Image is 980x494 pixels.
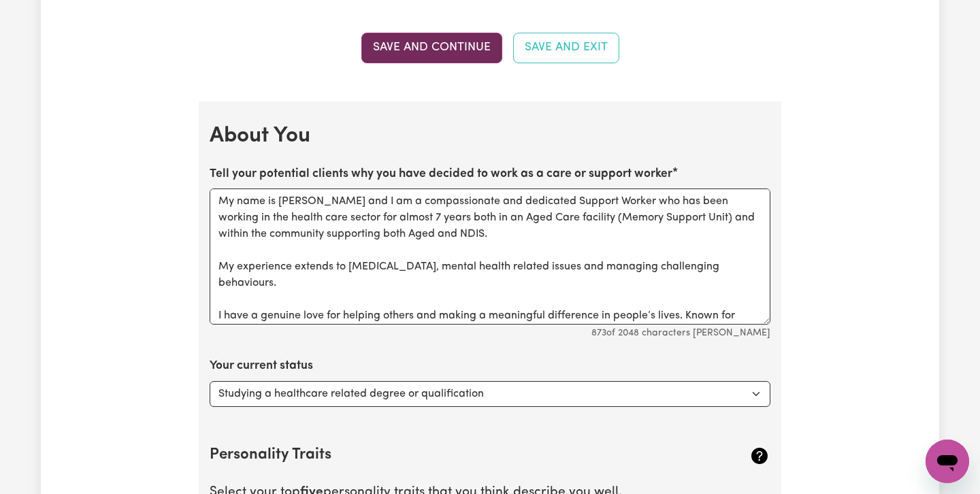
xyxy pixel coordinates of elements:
button: Save and Continue [361,33,502,63]
textarea: My name is [PERSON_NAME] and I am a compassionate and dedicated Support Worker who has been worki... [210,188,770,325]
small: 873 of 2048 characters [PERSON_NAME] [591,328,770,338]
label: Your current status [210,357,313,375]
h2: About You [210,123,770,149]
button: Save and Exit [513,33,619,63]
iframe: Button to launch messaging window [926,440,969,483]
h2: Personality Traits [210,446,677,465]
label: Tell your potential clients why you have decided to work as a care or support worker [210,165,672,183]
